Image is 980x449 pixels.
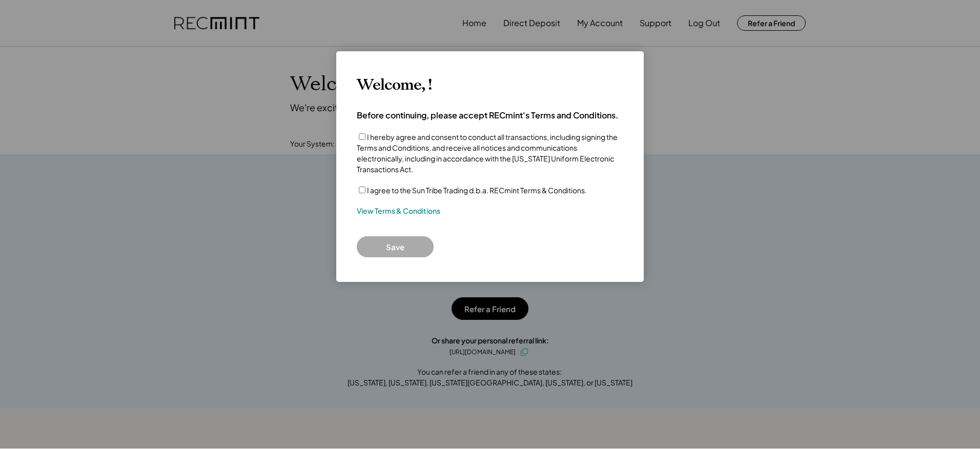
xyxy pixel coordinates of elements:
[357,236,434,257] button: Save
[357,76,432,94] h3: Welcome, !
[357,206,440,216] a: View Terms & Conditions
[357,110,619,121] h4: Before continuing, please accept RECmint's Terms and Conditions.
[357,132,618,174] label: I hereby agree and consent to conduct all transactions, including signing the Terms and Condition...
[367,186,587,195] label: I agree to the Sun Tribe Trading d.b.a. RECmint Terms & Conditions.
